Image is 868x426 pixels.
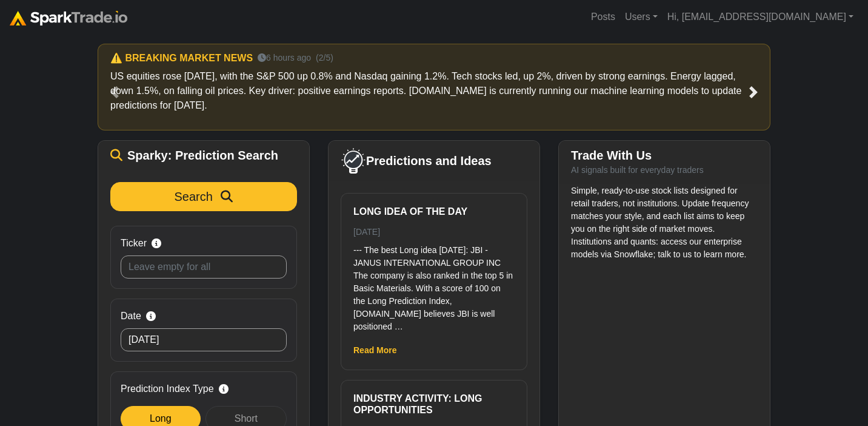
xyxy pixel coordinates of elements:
[121,236,147,251] span: Ticker
[121,309,141,323] span: Date
[127,148,278,163] span: Sparky: Prediction Search
[316,52,333,64] small: (2/5)
[571,184,758,261] p: Simple, ready-to-use stock lists designed for retail traders, not institutions. Update frequency ...
[571,165,704,175] small: AI signals built for everyday traders
[586,5,620,29] a: Posts
[620,5,663,29] a: Users
[258,52,311,64] small: 6 hours ago
[235,413,258,424] span: Short
[110,52,253,64] h6: ⚠️ BREAKING MARKET NEWS
[353,393,515,416] h6: Industry Activity: Long Opportunities
[110,182,297,211] button: Search
[150,413,172,424] span: Long
[353,244,515,333] p: --- The best Long idea [DATE]: JBI - JANUS INTERNATIONAL GROUP INC The company is also ranked in ...
[663,5,858,29] a: Hi, [EMAIL_ADDRESS][DOMAIN_NAME]
[353,206,515,217] h6: Long Idea of the Day
[10,11,127,25] img: sparktrade.png
[121,382,214,396] span: Prediction Index Type
[175,190,213,203] span: Search
[571,148,758,163] h5: Trade With Us
[353,206,515,333] a: Long Idea of the Day [DATE] --- The best Long idea [DATE]: JBI - JANUS INTERNATIONAL GROUP INC Th...
[353,227,380,237] small: [DATE]
[366,154,492,168] span: Predictions and Ideas
[121,255,287,279] input: Leave empty for all
[353,345,397,355] a: Read More
[110,69,758,113] p: US equities rose [DATE], with the S&P 500 up 0.8% and Nasdaq gaining 1.2%. Tech stocks led, up 2%...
